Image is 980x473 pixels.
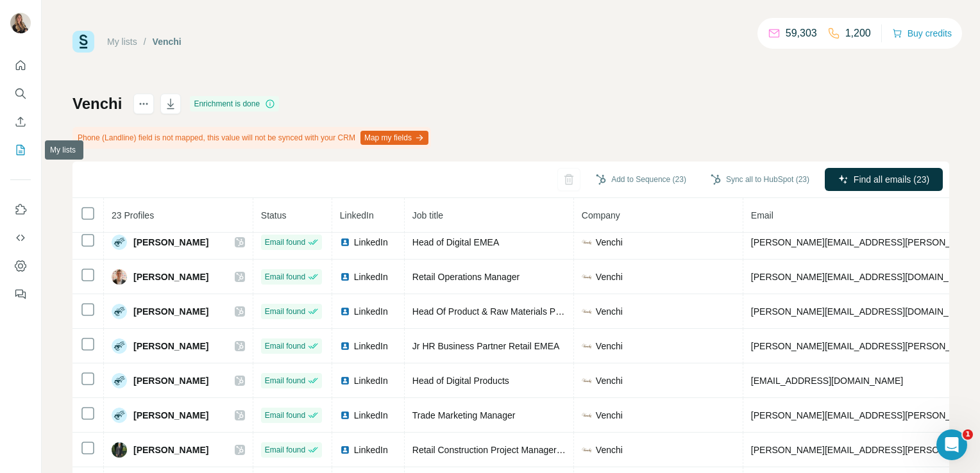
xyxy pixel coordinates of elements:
span: LinkedIn [354,409,388,422]
span: [PERSON_NAME] [133,340,208,353]
iframe: Intercom live chat [936,429,967,460]
span: Venchi [596,409,623,422]
span: Retail Construction Project Manager EMEA [412,445,584,455]
img: company-logo [582,341,592,351]
span: Email found [265,271,305,283]
img: company-logo [582,237,592,247]
button: Quick start [10,54,31,77]
button: Search [10,82,31,105]
p: 59,303 [786,26,817,41]
span: [PERSON_NAME] [133,374,208,387]
button: Use Surfe API [10,226,31,249]
button: Use Surfe on LinkedIn [10,198,31,221]
span: Venchi [596,236,623,249]
span: Trade Marketing Manager [412,410,516,420]
span: LinkedIn [354,374,388,387]
span: Email found [265,444,305,456]
button: actions [133,94,154,114]
span: [PERSON_NAME] [133,305,208,318]
img: company-logo [582,410,592,420]
span: [PERSON_NAME][EMAIL_ADDRESS][DOMAIN_NAME] [751,306,977,317]
span: [PERSON_NAME][EMAIL_ADDRESS][DOMAIN_NAME] [751,272,977,282]
img: LinkedIn logo [340,445,350,455]
img: company-logo [582,445,592,455]
div: Enrichment is done [190,96,279,112]
span: Company [582,210,620,220]
img: LinkedIn logo [340,376,350,386]
img: Avatar [112,373,127,388]
button: My lists [10,138,31,162]
img: Avatar [112,235,127,250]
img: Avatar [112,408,127,423]
img: Avatar [112,304,127,319]
button: Feedback [10,283,31,306]
span: Email found [265,306,305,317]
span: Head of Digital EMEA [412,237,499,247]
a: My lists [107,37,137,47]
h1: Venchi [72,94,122,114]
img: Avatar [112,442,127,458]
span: LinkedIn [354,305,388,318]
span: Email found [265,236,305,248]
span: Retail Operations Manager [412,272,520,282]
span: Email found [265,375,305,386]
button: Sync all to HubSpot (23) [702,170,818,189]
img: Avatar [10,13,31,33]
span: LinkedIn [354,340,388,353]
span: Venchi [596,340,623,353]
span: [PERSON_NAME] [133,444,208,456]
span: Venchi [596,270,623,283]
img: company-logo [582,376,592,386]
img: LinkedIn logo [340,341,350,351]
span: LinkedIn [354,444,388,456]
button: Find all emails (23) [825,168,943,191]
button: Map my fields [360,131,428,145]
img: company-logo [582,306,592,317]
span: Find all emails (23) [854,173,929,186]
span: Email found [265,340,305,352]
span: Job title [412,210,443,220]
span: LinkedIn [354,236,388,249]
span: Head of Digital Products [412,376,509,386]
span: [EMAIL_ADDRESS][DOMAIN_NAME] [751,376,903,386]
span: LinkedIn [354,270,388,283]
button: Dashboard [10,254,31,278]
li: / [144,35,146,48]
div: Venchi [153,35,182,48]
img: LinkedIn logo [340,306,350,317]
img: Avatar [112,269,127,285]
img: LinkedIn logo [340,272,350,282]
img: LinkedIn logo [340,237,350,247]
span: Venchi [596,444,623,456]
div: Phone (Landline) field is not mapped, this value will not be synced with your CRM [72,127,431,149]
button: Enrich CSV [10,110,31,133]
img: company-logo [582,272,592,282]
span: [PERSON_NAME] [133,236,208,249]
span: [PERSON_NAME] [133,409,208,422]
span: Jr HR Business Partner Retail EMEA [412,341,560,351]
span: 23 Profiles [112,210,154,220]
img: LinkedIn logo [340,410,350,420]
span: Venchi [596,374,623,387]
span: LinkedIn [340,210,374,220]
span: Email found [265,410,305,421]
span: Head Of Product & Raw Materials Purchasing [412,306,595,317]
span: Email [751,210,773,220]
span: Venchi [596,305,623,318]
p: 1,200 [845,26,871,41]
span: Status [261,210,287,220]
button: Buy credits [892,24,952,42]
img: Surfe Logo [72,31,94,53]
button: Add to Sequence (23) [587,170,695,189]
span: [PERSON_NAME] [133,270,208,283]
img: Avatar [112,338,127,354]
span: 1 [963,429,973,440]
